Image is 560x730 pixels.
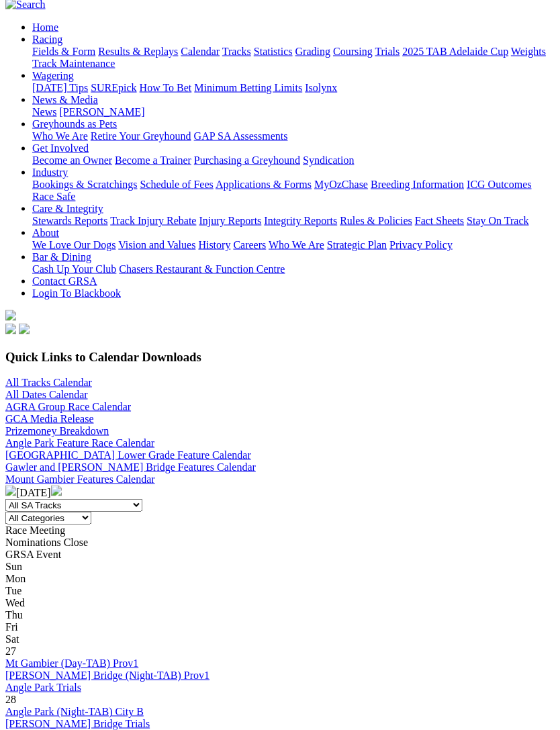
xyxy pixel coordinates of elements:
a: Strategic Plan [327,239,387,250]
div: Greyhounds as Pets [32,130,555,142]
div: Wagering [32,82,555,94]
div: Race Meeting [5,524,555,537]
a: Applications & Forms [216,179,312,190]
a: Bookings & Scratchings [32,179,137,190]
a: Wagering [32,70,74,81]
a: Angle Park (Night-TAB) City B [5,706,144,717]
div: Care & Integrity [32,215,555,227]
div: [DATE] [5,486,555,499]
a: [PERSON_NAME] [59,106,144,118]
div: News & Media [32,106,555,118]
a: Isolynx [305,82,337,93]
a: GAP SA Assessments [194,130,288,142]
a: Mt Gambier (Day-TAB) Prov1 [5,657,138,669]
a: Coursing [333,46,373,57]
a: Track Injury Rebate [110,215,196,226]
a: Stewards Reports [32,215,107,226]
div: Racing [32,46,555,70]
a: Track Maintenance [32,58,115,69]
a: Integrity Reports [264,215,337,226]
a: News [32,106,56,118]
div: About [32,239,555,251]
a: Purchasing a Greyhound [194,154,300,166]
a: Cash Up Your Club [32,263,116,275]
div: Get Involved [32,154,555,167]
a: Fields & Form [32,46,95,57]
a: [GEOGRAPHIC_DATA] Lower Grade Feature Calendar [5,449,251,461]
a: Care & Integrity [32,203,103,214]
a: Racing [32,34,62,45]
a: Angle Park Trials [5,682,81,693]
a: Vision and Values [118,239,195,250]
a: 2025 TAB Adelaide Cup [402,46,508,57]
div: Wed [5,597,555,609]
img: logo-grsa-white.png [5,310,16,321]
a: Chasers Restaurant & Function Centre [119,263,285,275]
a: Become an Owner [32,154,112,166]
a: SUREpick [91,82,136,93]
a: Race Safe [32,191,75,202]
a: Minimum Betting Limits [194,82,302,93]
a: Mount Gambier Features Calendar [5,473,155,485]
img: facebook.svg [5,324,16,334]
a: MyOzChase [314,179,368,190]
span: 27 [5,645,16,657]
a: GCA Media Release [5,413,94,424]
a: Breeding Information [371,179,464,190]
div: GRSA Event [5,549,555,561]
img: twitter.svg [19,324,30,334]
a: History [198,239,230,250]
a: Become a Trainer [115,154,191,166]
a: Get Involved [32,142,89,154]
div: Nominations Close [5,537,555,549]
a: [DATE] Tips [32,82,88,93]
div: Mon [5,573,555,585]
a: Stay On Track [467,215,528,226]
a: [PERSON_NAME] Bridge Trials [5,718,150,729]
a: Syndication [303,154,354,166]
a: Gawler and [PERSON_NAME] Bridge Features Calendar [5,461,256,473]
a: All Dates Calendar [5,389,88,400]
a: Who We Are [269,239,324,250]
a: Home [32,21,58,33]
a: ICG Outcomes [467,179,531,190]
a: Results & Replays [98,46,178,57]
div: Industry [32,179,555,203]
a: Industry [32,167,68,178]
h3: Quick Links to Calendar Downloads [5,350,555,365]
div: Thu [5,609,555,621]
a: Rules & Policies [340,215,412,226]
div: Fri [5,621,555,633]
a: [PERSON_NAME] Bridge (Night-TAB) Prov1 [5,670,209,681]
a: Fact Sheets [415,215,464,226]
a: Contact GRSA [32,275,97,287]
a: Tracks [222,46,251,57]
div: Sat [5,633,555,645]
a: Privacy Policy [389,239,453,250]
a: Retire Your Greyhound [91,130,191,142]
a: Schedule of Fees [140,179,213,190]
a: Careers [233,239,266,250]
a: About [32,227,59,238]
div: Sun [5,561,555,573]
div: Tue [5,585,555,597]
a: How To Bet [140,82,192,93]
a: Bar & Dining [32,251,91,263]
a: Calendar [181,46,220,57]
a: Who We Are [32,130,88,142]
a: Grading [295,46,330,57]
div: Bar & Dining [32,263,555,275]
a: Injury Reports [199,215,261,226]
img: chevron-right-pager-white.svg [51,486,62,496]
span: 28 [5,694,16,705]
a: We Love Our Dogs [32,239,115,250]
img: chevron-left-pager-white.svg [5,486,16,496]
a: AGRA Group Race Calendar [5,401,131,412]
a: Trials [375,46,400,57]
a: Login To Blackbook [32,287,121,299]
a: Angle Park Feature Race Calendar [5,437,154,449]
a: Statistics [254,46,293,57]
a: All Tracks Calendar [5,377,92,388]
a: Weights [511,46,546,57]
a: Greyhounds as Pets [32,118,117,130]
